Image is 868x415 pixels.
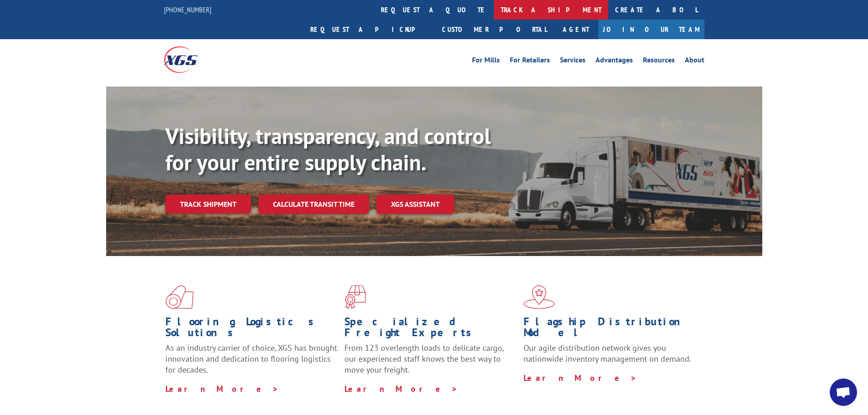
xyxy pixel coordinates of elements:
h1: Flooring Logistics Solutions [165,316,338,343]
b: Visibility, transparency, and control for your entire supply chain. [165,122,491,176]
img: xgs-icon-flagship-distribution-model-red [524,285,555,309]
a: For Mills [472,56,500,67]
a: Resources [643,56,675,67]
a: Calculate transit time [258,195,369,214]
a: Agent [554,20,598,39]
a: For Retailers [510,56,550,67]
img: xgs-icon-focused-on-flooring-red [344,285,366,309]
a: [PHONE_NUMBER] [164,5,211,14]
a: Learn More > [344,384,458,394]
a: About [685,56,704,67]
a: Services [560,56,586,67]
span: Our agile distribution network gives you nationwide inventory management on demand. [524,343,691,364]
span: As an industry carrier of choice, XGS has brought innovation and dedication to flooring logistics... [165,343,337,375]
a: XGS ASSISTANT [376,195,454,214]
a: Track shipment [165,195,251,214]
div: Open chat [830,379,857,406]
p: From 123 overlength loads to delicate cargo, our experienced staff knows the best way to move you... [344,343,517,383]
a: Learn More > [524,373,637,383]
a: Join Our Team [598,20,704,39]
a: Learn More > [165,384,279,394]
img: xgs-icon-total-supply-chain-intelligence-red [165,285,194,309]
h1: Specialized Freight Experts [344,316,517,343]
h1: Flagship Distribution Model [524,316,696,343]
a: Customer Portal [435,20,554,39]
a: Request a pickup [303,20,435,39]
a: Advantages [596,56,633,67]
